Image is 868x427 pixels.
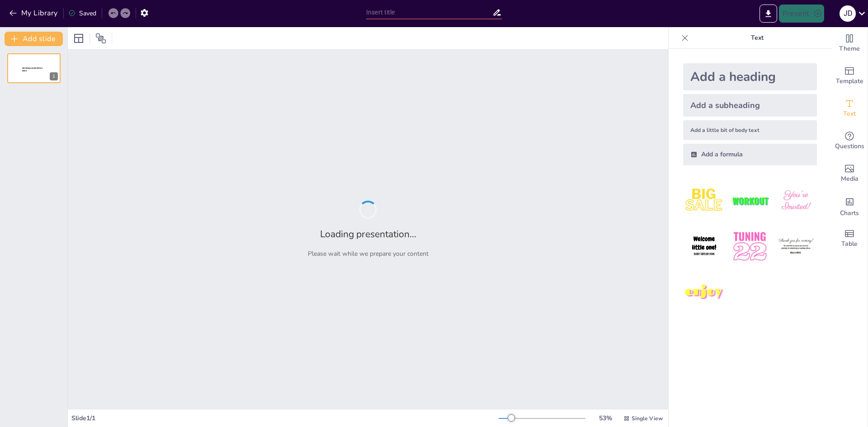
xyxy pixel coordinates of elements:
[683,272,725,314] img: 7.jpeg
[831,222,868,255] div: Add a table
[320,228,416,240] h2: Loading presentation...
[7,53,61,83] div: 1
[841,239,858,249] span: Table
[729,180,771,222] img: 2.jpeg
[831,190,868,222] div: Add charts and graphs
[71,31,86,46] div: Layout
[843,109,856,119] span: Text
[71,414,499,422] div: Slide 1 / 1
[22,67,42,72] span: Sendsteps presentation editor
[594,414,616,422] div: 53 %
[50,72,58,80] div: 1
[729,225,771,267] img: 5.jpeg
[683,225,725,267] img: 4.jpeg
[835,141,864,151] span: Questions
[683,180,725,222] img: 1.jpeg
[7,6,61,20] button: My Library
[366,6,492,19] input: Insert title
[841,174,859,184] span: Media
[840,5,856,23] button: J D
[840,208,859,218] span: Charts
[683,120,817,140] div: Add a little bit of body text
[68,9,96,18] div: Saved
[683,94,817,117] div: Add a subheading
[831,60,868,92] div: Add ready made slides
[759,5,777,23] button: Export to PowerPoint
[683,144,817,165] div: Add a formula
[683,63,817,90] div: Add a heading
[779,5,824,23] button: Present
[840,5,856,22] div: J D
[839,44,860,54] span: Theme
[692,27,822,49] p: Text
[775,180,817,222] img: 3.jpeg
[831,92,868,125] div: Add text boxes
[95,33,106,44] span: Position
[831,157,868,190] div: Add images, graphics, shapes or video
[831,125,868,157] div: Get real-time input from your audience
[836,76,863,86] span: Template
[775,225,817,267] img: 6.jpeg
[5,32,63,46] button: Add slide
[632,415,663,422] span: Single View
[308,249,429,258] p: Please wait while we prepare your content
[831,27,868,60] div: Change the overall theme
